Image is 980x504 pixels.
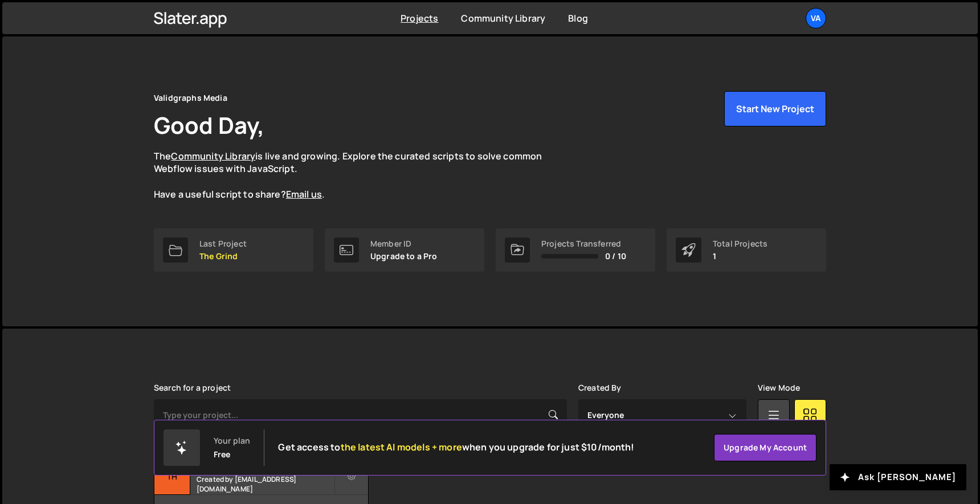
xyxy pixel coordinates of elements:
[724,91,826,126] button: Start New Project
[341,441,462,453] span: the latest AI models + more
[286,188,322,200] a: Email us
[154,383,231,392] label: Search for a project
[605,252,626,261] span: 0 / 10
[806,8,826,28] a: Va
[154,109,264,141] h1: Good Day,
[278,442,634,453] h2: Get access to when you upgrade for just $10/month!
[713,252,767,261] p: 1
[214,436,250,445] div: Your plan
[578,383,622,392] label: Created By
[154,399,567,431] input: Type your project...
[154,459,190,495] div: Th
[199,252,247,261] p: The Grind
[401,12,438,24] a: Projects
[154,228,313,272] a: Last Project The Grind
[830,464,966,490] button: Ask [PERSON_NAME]
[370,239,438,248] div: Member ID
[154,150,564,201] p: The is live and growing. Explore the curated scripts to solve common Webflow issues with JavaScri...
[568,12,588,24] a: Blog
[713,239,767,248] div: Total Projects
[214,450,231,459] div: Free
[154,91,227,105] div: Validgraphs Media
[197,474,334,494] small: Created by [EMAIL_ADDRESS][DOMAIN_NAME]
[758,383,800,392] label: View Mode
[370,252,438,261] p: Upgrade to a Pro
[171,150,255,162] a: Community Library
[199,239,247,248] div: Last Project
[541,239,626,248] div: Projects Transferred
[714,434,816,461] a: Upgrade my account
[461,12,545,24] a: Community Library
